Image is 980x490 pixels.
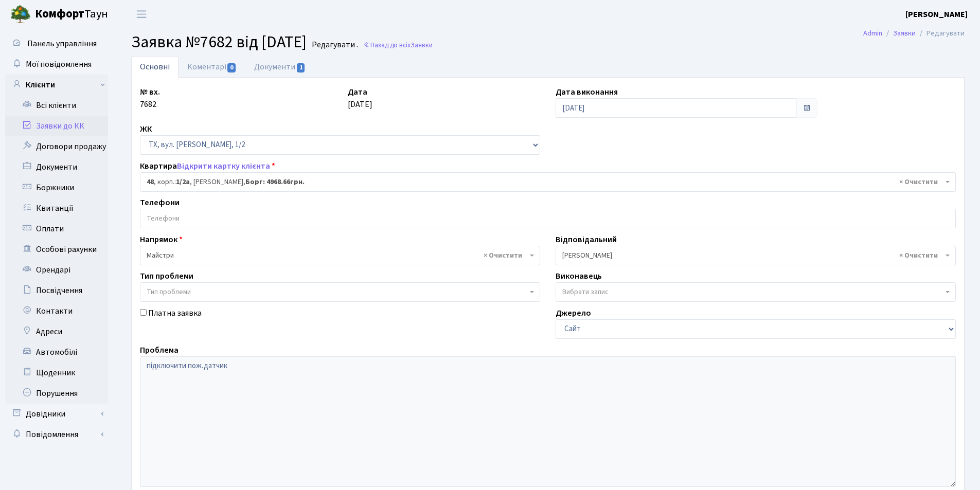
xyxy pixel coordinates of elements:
[35,6,84,22] b: Комфорт
[176,177,190,187] b: 1/2а
[5,95,108,116] a: Всі клієнти
[140,86,160,98] label: № вх.
[147,250,527,261] span: Майстри
[5,301,108,321] a: Контакти
[916,28,965,39] li: Редагувати
[140,270,193,282] label: Тип проблеми
[179,56,245,78] a: Коментарі
[5,54,108,75] a: Мої повідомлення
[899,177,938,187] span: Видалити всі елементи
[5,321,108,342] a: Адреси
[131,30,307,54] span: Заявка №7682 від [DATE]
[140,196,180,209] label: Телефони
[5,260,108,280] a: Орендарі
[905,9,968,20] b: [PERSON_NAME]
[5,342,108,362] a: Автомобілі
[863,28,882,39] a: Admin
[5,198,108,219] a: Квитанції
[556,270,602,282] label: Виконавець
[556,86,618,98] label: Дата виконання
[10,4,31,25] img: logo.png
[556,246,956,265] span: Дядюшкін Д.Ю.
[556,307,591,319] label: Джерело
[5,75,108,95] a: Клієнти
[147,177,154,187] b: 48
[147,177,943,187] span: <b>48</b>, корп.: <b>1/2а</b>, Гордієнко Андрій Борисович, <b>Борг: 4968.66грн.</b>
[148,307,202,319] label: Платна заявка
[363,40,433,50] a: Назад до всіхЗаявки
[140,344,179,356] label: Проблема
[5,219,108,239] a: Оплати
[5,383,108,404] a: Порушення
[140,123,152,135] label: ЖК
[5,404,108,424] a: Довідники
[562,287,609,297] span: Вибрати запис
[140,246,540,265] span: Майстри
[5,362,108,383] a: Щоденник
[848,23,980,44] nav: breadcrumb
[411,40,433,50] span: Заявки
[297,63,305,72] span: 1
[35,6,108,23] span: Таун
[140,233,183,246] label: Напрямок
[245,56,314,78] a: Документи
[484,250,522,261] span: Видалити всі елементи
[893,28,916,39] a: Заявки
[177,160,270,172] a: Відкрити картку клієнта
[5,116,108,136] a: Заявки до КК
[899,250,938,261] span: Видалити всі елементи
[5,157,108,177] a: Документи
[245,177,305,187] b: Борг: 4968.66грн.
[129,6,154,23] button: Переключити навігацію
[147,287,191,297] span: Тип проблеми
[26,59,92,70] span: Мої повідомлення
[905,8,968,21] a: [PERSON_NAME]
[140,160,275,172] label: Квартира
[140,172,956,192] span: <b>48</b>, корп.: <b>1/2а</b>, Гордієнко Андрій Борисович, <b>Борг: 4968.66грн.</b>
[140,209,955,228] input: Телефони
[131,56,179,78] a: Основні
[348,86,367,98] label: Дата
[5,136,108,157] a: Договори продажу
[132,86,340,118] div: 7682
[5,424,108,445] a: Повідомлення
[5,33,108,54] a: Панель управління
[5,280,108,301] a: Посвідчення
[310,40,358,50] small: Редагувати .
[562,250,943,261] span: Дядюшкін Д.Ю.
[556,233,617,246] label: Відповідальний
[27,38,97,49] span: Панель управління
[227,63,236,72] span: 0
[5,239,108,260] a: Особові рахунки
[5,177,108,198] a: Боржники
[140,356,956,487] textarea: підключити пож.датчик
[340,86,548,118] div: [DATE]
